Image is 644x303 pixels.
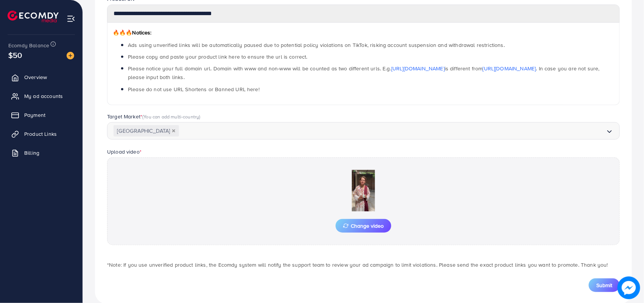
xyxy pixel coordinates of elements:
a: Product Links [6,126,77,141]
span: Billing [24,149,39,157]
span: Product Links [24,130,57,138]
span: Please copy and paste your product link here to ensure the url is correct. [128,53,308,61]
button: Change video [336,219,391,233]
button: Deselect Pakistan [172,129,176,133]
span: Submit [596,281,612,289]
span: Please do not use URL Shortens or Banned URL here! [128,85,260,93]
span: $50 [8,50,22,61]
span: Please notice your full domain url. Domain with www and non-www will be counted as two different ... [128,65,600,81]
div: Search for option [107,122,620,140]
a: Payment [6,107,77,123]
span: Notices: [113,29,152,36]
span: [GEOGRAPHIC_DATA] [114,125,179,137]
span: Ads using unverified links will be automatically paused due to potential policy violations on Tik... [128,41,505,49]
img: image [67,52,74,59]
span: Payment [24,111,45,119]
img: Preview Image [326,170,401,211]
span: My ad accounts [24,92,63,100]
a: My ad accounts [6,89,77,104]
label: Upload video [107,148,142,155]
a: [URL][DOMAIN_NAME] [391,65,445,72]
p: *Note: If you use unverified product links, the Ecomdy system will notify the support team to rev... [107,260,620,269]
a: [URL][DOMAIN_NAME] [483,65,536,72]
span: 🔥🔥🔥 [113,29,132,36]
input: Search for option [179,125,606,137]
label: Target Market [107,113,201,120]
button: Submit [589,278,620,292]
img: image [618,277,640,299]
span: Ecomdy Balance [8,42,49,49]
a: Overview [6,70,77,85]
img: logo [8,11,59,22]
span: (You can add multi-country) [142,113,200,120]
span: Change video [343,223,384,228]
a: Billing [6,145,77,160]
span: Overview [24,73,47,81]
img: menu [67,14,75,23]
